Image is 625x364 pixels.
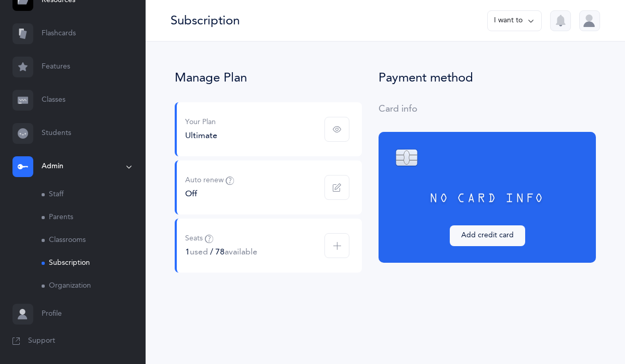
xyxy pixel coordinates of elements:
div: Auto renew [185,176,234,186]
a: Organization [42,275,146,298]
span: Support [28,336,55,346]
div: Payment method [379,71,596,86]
span: / 78 [210,247,257,257]
span: Off [185,189,197,198]
div: No card info [395,188,579,209]
a: Staff [42,183,146,206]
div: Subscription [171,12,240,29]
div: Card info [379,102,596,115]
a: Parents [42,206,146,229]
img: chip.svg [395,149,418,167]
a: Subscription [42,252,146,275]
button: Add credit card [450,225,525,246]
div: Seats [185,234,257,244]
button: I want to [487,10,542,31]
iframe: Drift Widget Chat Controller [573,312,613,352]
div: Your Plan [185,117,217,128]
div: 1 [185,246,257,258]
div: Ultimate [185,130,217,141]
div: Manage Plan [175,71,362,86]
a: Classrooms [42,229,146,252]
span: used [190,247,208,257]
span: available [225,247,257,257]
